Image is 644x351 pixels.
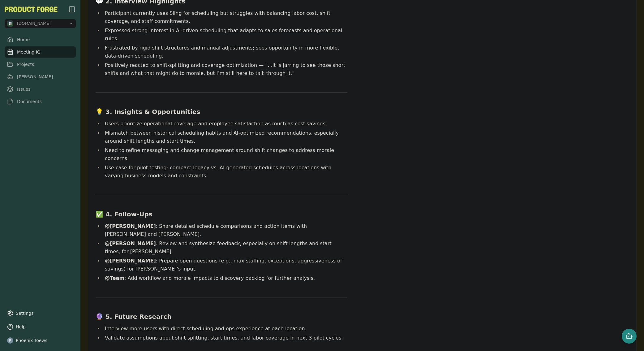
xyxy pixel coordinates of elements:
strong: @[PERSON_NAME] [105,223,156,229]
a: [PERSON_NAME] [5,71,76,82]
li: Positively reacted to shift-splitting and coverage optimization — “...it is jarring to see those ... [103,61,347,77]
button: Open organization switcher [5,19,76,28]
li: Mismatch between historical scheduling habits and AI-optimized recommendations, especially around... [103,129,347,145]
li: : Add workflow and morale impacts to discovery backlog for further analysis. [103,274,347,282]
a: Settings [5,308,76,319]
a: Issues [5,84,76,95]
li: Validate assumptions about shift splitting, start times, and labor coverage in next 3 pilot cycles. [103,334,347,342]
li: : Review and synthesize feedback, especially on shift lengths and start times, for [PERSON_NAME]. [103,240,347,256]
img: profile [7,337,13,344]
h3: 💡 3. Insights & Opportunities [96,107,347,116]
img: methodic.work [7,20,13,27]
a: Projects [5,59,76,70]
a: Meeting IQ [5,46,76,58]
li: Participant currently uses Sling for scheduling but struggles with balancing labor cost, shift co... [103,9,347,25]
span: methodic.work [17,21,51,26]
button: PF-Logo [5,6,58,12]
li: Users prioritize operational coverage and employee satisfaction as much as cost savings. [103,120,347,128]
button: Open chat [622,329,637,344]
strong: @[PERSON_NAME] [105,258,156,264]
strong: @Team [105,275,124,281]
img: sidebar [68,6,76,13]
li: Interview more users with direct scheduling and ops experience at each location. [103,325,347,333]
h3: ✅ 4. Follow-Ups [96,210,347,219]
li: Need to refine messaging and change management around shift changes to address morale concerns. [103,146,347,162]
button: Close Sidebar [68,6,76,13]
h3: 🔮 5. Future Research [96,312,347,321]
li: : Prepare open questions (e.g., max staffing, exceptions, aggressiveness of savings) for [PERSON_... [103,257,347,273]
li: Expressed strong interest in AI-driven scheduling that adapts to sales forecasts and operational ... [103,27,347,43]
li: : Share detailed schedule comparisons and action items with [PERSON_NAME] and [PERSON_NAME]. [103,222,347,238]
li: Use case for pilot testing: compare legacy vs. AI-generated schedules across locations with varyi... [103,164,347,180]
a: Home [5,34,76,45]
button: Phoenix Toews [5,335,76,346]
li: Frustrated by rigid shift structures and manual adjustments; sees opportunity in more flexible, d... [103,44,347,60]
img: Product Forge [5,6,58,12]
a: Documents [5,96,76,107]
button: Help [5,321,76,332]
strong: @[PERSON_NAME] [105,240,156,246]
